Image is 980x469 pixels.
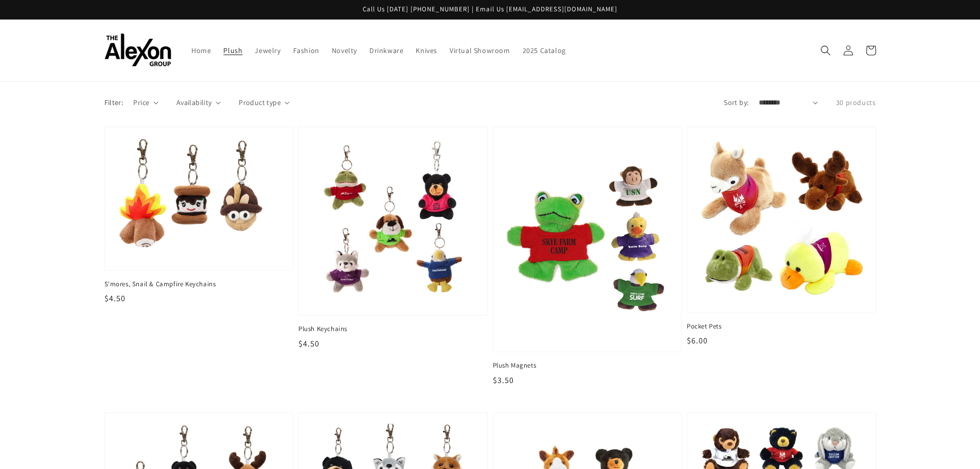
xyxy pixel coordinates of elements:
[493,375,514,386] span: $3.50
[104,33,171,67] img: The Alexon Group
[724,97,749,108] label: Sort by:
[104,97,123,108] p: Filter:
[104,293,126,304] span: $4.50
[416,46,437,55] span: Knives
[369,46,403,55] span: Drinkware
[523,46,566,55] span: 2025 Catalog
[133,97,158,108] summary: Price
[255,46,280,55] span: Jewelry
[287,40,326,61] a: Fashion
[836,97,876,108] p: 30 products
[185,40,217,61] a: Home
[115,137,283,260] img: S'mores, Snail & Campfire Keychains
[687,335,708,346] span: $6.00
[516,40,572,61] a: 2025 Catalog
[409,40,443,61] a: Knives
[298,127,488,350] a: Plush Keychains Plush Keychains $4.50
[493,361,682,370] span: Plush Magnets
[223,46,242,55] span: Plush
[176,97,221,108] summary: Availability
[687,322,876,331] span: Pocket Pets
[298,324,488,334] span: Plush Keychains
[239,97,290,108] summary: Product type
[133,97,149,108] span: Price
[450,46,510,55] span: Virtual Showroom
[309,137,477,305] img: Plush Keychains
[191,46,211,55] span: Home
[443,40,516,61] a: Virtual Showroom
[239,97,281,108] span: Product type
[217,40,248,61] a: Plush
[687,127,876,347] a: Pocket Pets Pocket Pets $6.00
[104,127,294,305] a: S'mores, Snail & Campfire Keychains S'mores, Snail & Campfire Keychains $4.50
[248,40,287,61] a: Jewelry
[363,40,409,61] a: Drinkware
[814,39,837,62] summary: Search
[298,338,319,349] span: $4.50
[326,40,363,61] a: Novelty
[104,280,294,289] span: S'mores, Snail & Campfire Keychains
[332,46,357,55] span: Novelty
[293,46,319,55] span: Fashion
[504,137,671,341] img: Plush Magnets
[493,127,682,387] a: Plush Magnets Plush Magnets $3.50
[176,97,212,108] span: Availability
[698,137,865,302] img: Pocket Pets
